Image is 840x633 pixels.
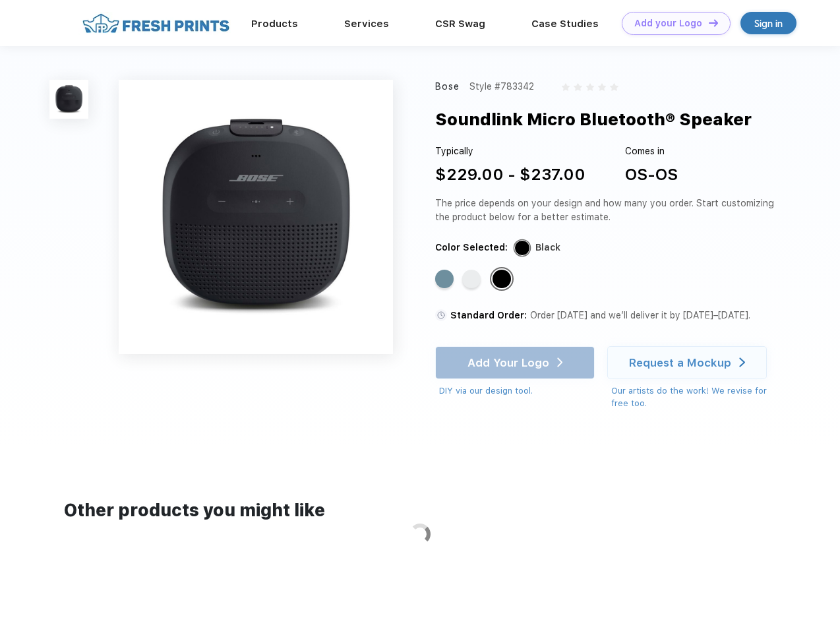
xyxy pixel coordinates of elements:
[469,80,534,94] div: Style #783342
[251,18,298,30] a: Products
[119,80,393,354] img: func=resize&h=640
[462,270,481,288] div: White Smoke
[439,384,595,398] div: DIY via our design tool.
[625,144,678,158] div: Comes in
[634,18,702,29] div: Add your Logo
[610,83,618,91] img: gray_star.svg
[709,19,718,26] img: DT
[740,12,796,34] a: Sign in
[586,83,594,91] img: gray_star.svg
[598,83,606,91] img: gray_star.svg
[530,310,750,320] span: Order [DATE] and we’ll deliver it by [DATE]–[DATE].
[493,270,511,288] div: Black
[435,80,460,94] div: Bose
[435,18,485,30] a: CSR Swag
[562,83,570,91] img: gray_star.svg
[435,241,508,255] div: Color Selected:
[435,196,779,224] div: The price depends on your design and how many you order. Start customizing the product below for ...
[754,16,783,31] div: Sign in
[78,12,233,35] img: fo%20logo%202.webp
[611,384,779,410] div: Our artists do the work! We revise for free too.
[64,498,775,524] div: Other products you might like
[435,270,454,288] div: Stone Blue
[49,80,88,119] img: func=resize&h=100
[629,356,731,369] div: Request a Mockup
[435,107,752,132] div: Soundlink Micro Bluetooth® Speaker
[574,83,582,91] img: gray_star.svg
[435,144,585,158] div: Typically
[535,241,560,255] div: Black
[625,163,678,187] div: OS-OS
[739,357,745,367] img: white arrow
[435,163,585,187] div: $229.00 - $237.00
[435,309,447,321] img: standard order
[450,310,527,320] span: Standard Order:
[344,18,389,30] a: Services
